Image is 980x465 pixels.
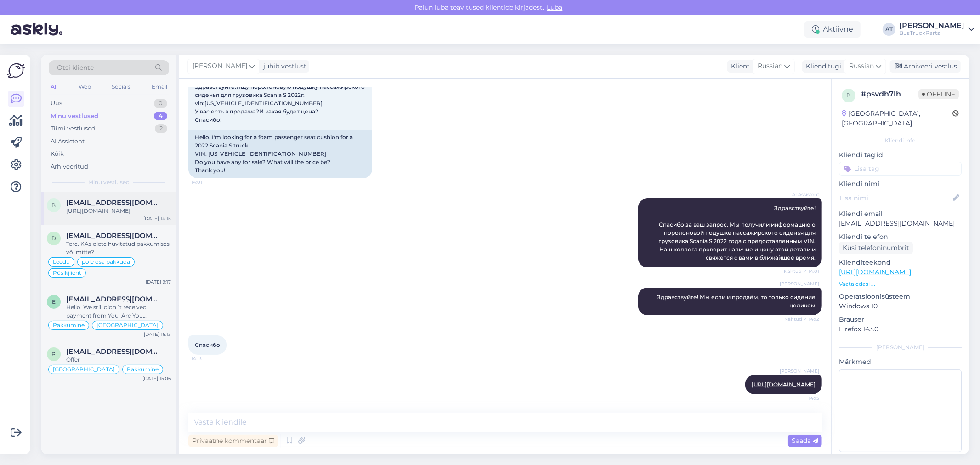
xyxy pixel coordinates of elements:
div: 2 [155,124,167,133]
span: Здравствуйте.Ищу поролоновую подушку пассажирского сиденья для грузовика Scania S 2022г. vin:[US_... [195,83,366,123]
div: AT [883,23,895,36]
span: Minu vestlused [88,178,130,187]
div: 0 [154,99,167,108]
p: [EMAIL_ADDRESS][DOMAIN_NAME] [839,219,962,228]
div: 4 [154,112,167,121]
span: [GEOGRAPHIC_DATA] [96,323,159,328]
span: Pakkumine [53,323,85,328]
div: [PERSON_NAME] [899,22,964,29]
p: Vaata edasi ... [839,280,962,288]
span: 14:15 [785,395,819,402]
span: AI Assistent [785,191,819,198]
p: Klienditeekond [839,258,962,267]
p: Windows 10 [839,301,962,311]
span: e [52,298,56,305]
span: Здравствуйте! Мы если и продаём, то только сидение целиком [657,294,817,309]
span: Saada [792,437,818,445]
span: d [51,235,56,242]
div: BusTruckParts [899,29,964,37]
span: 14:13 [191,355,226,362]
div: Küsi telefoninumbrit [839,242,913,254]
div: [DATE] 15:06 [142,375,171,382]
div: Kõik [51,149,64,159]
span: Спасибо [195,341,220,348]
div: Uus [51,99,62,108]
div: Hello. I'm looking for a foam passenger seat cushion for a 2022 Scania S truck. VIN: [US_VEHICLE_... [188,130,372,178]
div: Aktiivne [804,21,861,38]
span: P [52,351,56,357]
div: Tiimi vestlused [51,124,96,133]
span: b [52,202,56,209]
span: Nähtud ✓ 14:12 [784,316,819,323]
span: Russian [758,61,782,71]
div: Klient [727,62,750,71]
div: Web [77,81,93,93]
span: Otsi kliente [57,63,94,73]
span: Nähtud ✓ 14:01 [784,268,819,275]
div: [DATE] 14:15 [143,215,171,222]
p: Brauser [839,315,962,324]
div: # psvdh7lh [861,89,918,100]
span: Offline [918,89,959,99]
span: pole osa pakkuda [82,259,130,265]
div: AI Assistent [51,137,85,146]
div: Socials [110,81,132,93]
div: [URL][DOMAIN_NAME] [66,207,171,215]
p: Firefox 143.0 [839,324,962,334]
span: barvinok2404@gmail.com [66,198,162,207]
p: Kliendi tag'id [839,150,962,160]
div: Klienditugi [802,62,841,71]
span: eduardoedilaura@gmail.com [66,295,162,303]
div: All [49,81,59,93]
div: Hello. We still didn´t received payment from You. Are You interested in this order? [66,303,171,320]
span: Pablogilo_90@hotmail.com [66,347,162,356]
span: 14:01 [191,179,226,186]
span: Pakkumine [127,367,159,372]
input: Lisa tag [839,162,962,176]
a: [URL][DOMAIN_NAME] [752,381,816,388]
p: Kliendi email [839,209,962,219]
span: Здравствуйте! Спасибо за ваш запрос. Мы получили информацию о поролоновой подушке пассажирского с... [658,204,817,261]
p: Märkmed [839,357,962,367]
span: [GEOGRAPHIC_DATA] [53,367,115,372]
div: Privaatne kommentaar [188,435,278,447]
p: Operatsioonisüsteem [839,292,962,301]
p: Kliendi nimi [839,179,962,189]
span: p [847,92,851,99]
a: [PERSON_NAME]BusTruckParts [899,22,974,37]
p: Kliendi telefon [839,232,962,242]
div: juhib vestlust [260,62,306,71]
img: Askly Logo [7,62,25,79]
div: Email [150,81,169,93]
span: [PERSON_NAME] [193,61,247,71]
div: Arhiveeritud [51,162,88,171]
div: Minu vestlused [51,112,98,121]
div: Arhiveeri vestlus [890,60,961,73]
div: [PERSON_NAME] [839,343,962,352]
span: Leedu [53,259,70,265]
span: Luba [544,3,566,11]
div: Tere. KAs olete huvitatud pakkumises või mitte? [66,240,171,256]
span: Püsikjlient [53,270,81,276]
div: Offer [66,356,171,364]
div: Kliendi info [839,136,962,145]
a: [URL][DOMAIN_NAME] [839,268,911,276]
div: [DATE] 16:13 [144,331,171,338]
span: [PERSON_NAME] [780,368,819,374]
span: [PERSON_NAME] [780,280,819,287]
div: [GEOGRAPHIC_DATA], [GEOGRAPHIC_DATA] [842,109,952,128]
span: Russian [849,61,874,71]
span: dalys@techtransa.lt [66,232,162,240]
input: Lisa nimi [839,193,951,203]
div: [DATE] 9:17 [146,278,171,285]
